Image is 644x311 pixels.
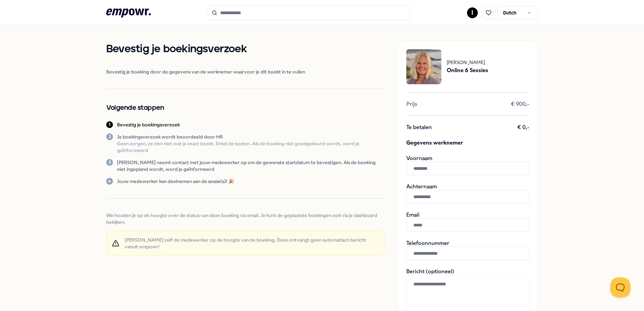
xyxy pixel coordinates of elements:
[106,121,113,128] div: 1
[447,66,488,75] span: Online 6 Sessies
[467,7,478,18] button: I
[117,140,384,154] p: Geen zorgen, ze zien niet wat je exact boekt. Enkel de kosten. Als de boeking niet goedgekeurd wo...
[117,133,384,140] p: Je boekingsverzoek wordt beoordeeld door HR
[106,178,113,185] div: 4
[406,240,529,260] div: Telefoonnummer
[406,155,529,175] div: Voornaam
[117,178,234,185] p: Jouw medewerker kan deelnemen aan de sessie(s)! 🎉
[517,124,529,131] span: € 0,-
[117,121,180,128] p: Bevestig je boekingsverzoek
[106,212,384,225] span: We houden je op de hoogte over de status van deze boeking via email. Je kunt de geplaatste boekin...
[208,5,410,20] input: Search for products, categories or subcategories
[106,41,384,58] h1: Bevestig je boekingsverzoek
[125,237,379,250] span: [PERSON_NAME] zelf de medewerker op de hoogte van de boeking. Deze ontvangt geen automatisch beri...
[117,159,384,173] p: [PERSON_NAME] neemt contact met jouw medewerker op om de gewenste startdatum te bevestigen. Als d...
[106,133,113,140] div: 2
[406,139,529,147] span: Gegevens werknemer
[406,212,529,232] div: Email
[106,159,113,166] div: 3
[610,277,631,298] iframe: Help Scout Beacon - Open
[106,102,384,113] h2: Volgende stappen
[406,183,529,204] div: Achternaam
[511,101,529,107] span: € 900,-
[106,68,384,75] span: Bevestig je boeking door de gegevens van de werknemer waarvoor je dit boekt in te vullen
[406,101,417,107] span: Prijs
[406,49,441,84] img: package image
[406,124,432,131] span: Te betalen
[447,59,488,66] span: [PERSON_NAME]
